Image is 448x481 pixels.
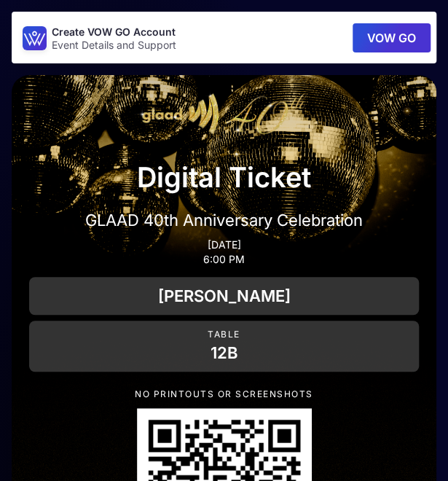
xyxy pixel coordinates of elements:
p: Digital Ticket [29,156,419,198]
button: VOW GO [353,23,431,52]
p: Event Details and Support [52,39,176,51]
p: GLAAD 40th Anniversary Celebration [29,210,419,230]
p: Table [35,329,413,340]
p: 12B [35,343,413,363]
p: Create VOW GO Account [52,25,176,39]
div: [PERSON_NAME] [29,277,419,315]
p: 6:00 PM [29,254,419,265]
p: NO PRINTOUTS OR SCREENSHOTS [29,389,419,399]
p: [DATE] [29,239,419,251]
